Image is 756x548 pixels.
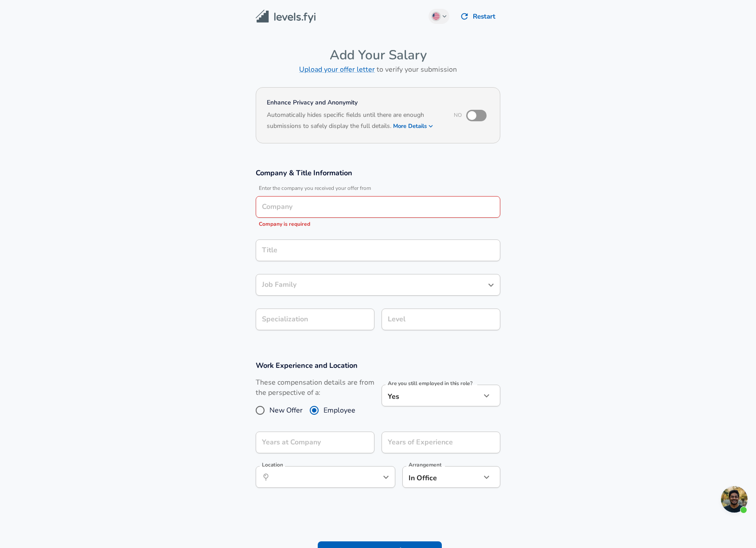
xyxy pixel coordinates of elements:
h6: to verify your submission [256,63,500,76]
label: These compensation details are from the perspective of a: [256,378,374,398]
label: Location [262,462,283,467]
img: Levels.fyi [256,10,316,23]
button: More Details [393,120,434,132]
label: Are you still employed in this role? [388,381,472,386]
button: Open [485,279,497,291]
label: Arrangement [409,462,441,467]
h3: Work Experience and Location [256,360,500,370]
div: Yes [382,385,481,406]
input: L3 [386,313,496,326]
div: Open chat [721,486,748,513]
h4: Enhance Privacy and Anonymity [267,98,442,107]
span: Enter the company you received your offer from [256,185,500,192]
button: Open [380,471,392,483]
input: Software Engineer [260,278,483,292]
span: Employee [323,405,355,416]
input: Specialization [256,309,374,330]
a: Upload your offer letter [299,65,375,74]
span: No [454,112,462,119]
input: 0 [256,432,355,453]
h6: Automatically hides specific fields until there are enough submissions to safely display the full... [267,110,442,132]
h3: Company & Title Information [256,168,500,178]
img: English (US) [433,13,440,20]
button: Restart [456,7,500,26]
input: 7 [382,432,481,453]
button: English (US) [429,9,450,24]
span: New Offer [269,405,303,416]
input: Software Engineer [260,243,496,257]
h4: Add Your Salary [256,47,500,63]
span: Company is required [259,220,310,228]
input: Google [260,200,496,214]
div: In Office [402,466,468,488]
